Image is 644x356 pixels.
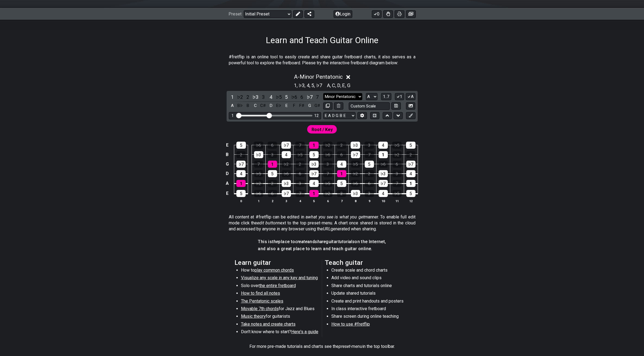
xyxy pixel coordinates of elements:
th: 2 [265,198,279,204]
select: Preset [244,10,291,18]
div: 7 [295,142,305,149]
button: Edit Preset [293,10,303,18]
div: 5 [365,161,374,168]
div: ♭6 [379,161,388,168]
select: Tuning [323,112,356,119]
div: ♭7 [406,161,415,168]
td: G [224,159,230,169]
div: 3 [365,190,374,197]
div: toggle pitch class [298,102,305,109]
div: 2 [365,170,374,177]
div: 3 [392,170,402,177]
div: toggle pitch class [260,102,267,109]
em: URL [323,226,331,231]
button: Toggle horizontal chord view [370,112,379,119]
div: toggle scale degree [283,93,290,101]
div: 7 [254,161,263,168]
div: 6 [365,180,374,187]
div: ♭3 [309,161,319,168]
div: 3 [268,151,277,158]
div: Visible fret range [229,112,321,119]
div: toggle pitch class [229,102,236,109]
section: Scale pitch classes [325,81,353,89]
p: #fretflip is an online tool to easily create and share guitar fretboard charts, it also serves as... [229,54,415,66]
div: ♭2 [323,142,332,149]
div: 7 [296,190,305,197]
span: ♭7 [316,82,322,89]
span: 5 [311,82,314,89]
section: Scale pitch classes [291,81,325,89]
em: edit button [257,220,278,225]
span: , [340,82,342,89]
div: ♭3 [379,170,388,177]
div: toggle scale degree [236,93,243,101]
div: 1 [231,113,234,118]
span: How to find all notes [241,291,280,296]
div: 4 [236,170,246,177]
div: ♭6 [351,180,360,187]
div: toggle scale degree [291,93,298,101]
div: ♭2 [351,170,360,177]
div: ♭6 [254,190,263,197]
span: Here's a guide [291,329,318,334]
div: ♭7 [281,142,291,149]
button: Edit Tuning [357,112,367,119]
div: ♭2 [392,151,402,158]
div: toggle scale degree [275,93,282,101]
span: , [335,82,337,89]
th: 5 [307,198,321,204]
div: 4 [406,170,415,177]
div: 5 [337,180,346,187]
div: 2 [296,161,305,168]
h2: Learn guitar [234,260,319,266]
div: ♭6 [254,142,263,149]
div: 12 [314,113,319,118]
select: Tonic/Root [366,93,377,100]
div: ♭6 [323,151,332,158]
li: Don't know where to start? [241,329,318,336]
li: Share charts and tutorials online [331,283,409,290]
div: 1 [309,142,319,149]
button: 1..7 [381,93,391,100]
div: ♭6 [282,170,291,177]
div: 1 [309,190,319,197]
div: 2 [337,190,346,197]
h1: Learn and Teach Guitar Online [266,35,378,45]
span: Visualize any scale in any key and tuning [241,275,318,280]
div: toggle pitch class [291,102,298,109]
div: toggle scale degree [298,93,305,101]
div: ♭7 [309,170,319,177]
div: toggle pitch class [283,102,290,109]
button: Print [395,10,404,18]
div: 7 [392,180,402,187]
div: toggle pitch class [244,102,251,109]
div: 1 [236,180,246,187]
div: 4 [379,190,388,197]
td: E [224,140,230,150]
div: 2 [268,180,277,187]
div: 7 [323,170,332,177]
div: 5 [236,190,246,197]
div: toggle scale degree [267,93,274,101]
span: A - Minor Pentatonic [294,74,343,80]
div: 4 [337,161,346,168]
div: toggle scale degree [229,93,236,101]
div: 6 [337,151,346,158]
button: Store user defined scale [391,102,401,110]
div: toggle scale degree [260,93,267,101]
li: In class interactive fretboard [331,306,409,313]
div: toggle pitch class [314,102,321,109]
button: Move down [394,112,403,119]
th: 11 [390,198,404,204]
h4: and also a great place to learn and teach guitar online. [258,246,386,252]
div: 6 [268,142,277,149]
div: 4 [309,180,319,187]
div: toggle scale degree [252,93,259,101]
button: Copy [323,102,332,110]
div: 3 [364,142,374,149]
span: Take notes and create charts [241,322,296,327]
div: 5 [406,190,415,197]
div: 2 [337,142,346,149]
th: 4 [293,198,307,204]
span: , [314,82,316,89]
